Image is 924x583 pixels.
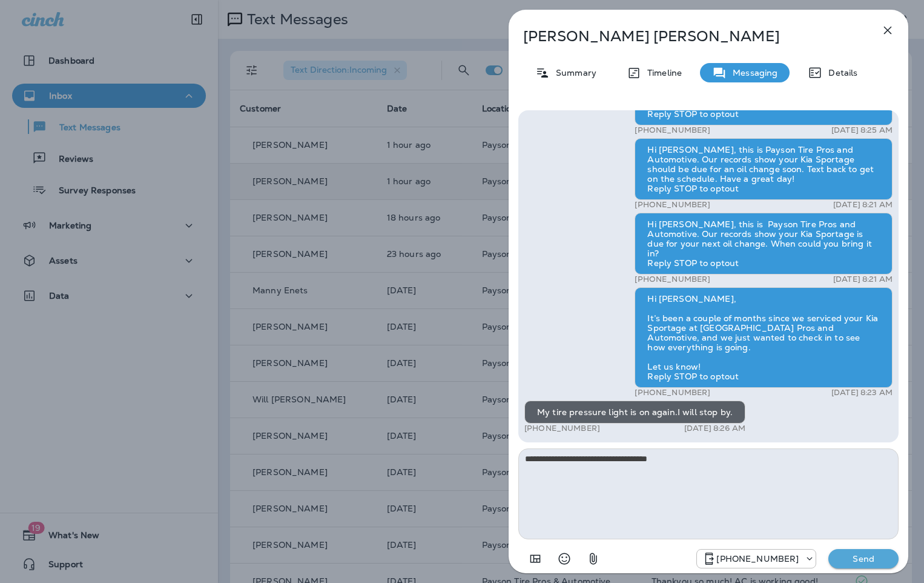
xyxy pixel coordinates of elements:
[828,549,899,568] button: Send
[552,547,576,571] button: Select an emoji
[523,28,854,45] p: [PERSON_NAME] [PERSON_NAME]
[635,275,710,284] p: [PHONE_NUMBER]
[697,551,816,566] div: +1 (928) 260-4498
[833,275,893,284] p: [DATE] 8:21 AM
[831,388,893,398] p: [DATE] 8:23 AM
[524,401,745,424] div: My tire pressure light is on again.I will stop by.
[635,125,710,135] p: [PHONE_NUMBER]
[727,68,777,78] p: Messaging
[550,68,596,78] p: Summary
[833,200,893,210] p: [DATE] 8:21 AM
[684,424,745,433] p: [DATE] 8:26 AM
[831,125,893,135] p: [DATE] 8:25 AM
[635,213,893,275] div: Hi [PERSON_NAME], this is Payson Tire Pros and Automotive. Our records show your Kia Sportage is ...
[635,287,893,388] div: Hi [PERSON_NAME], It’s been a couple of months since we serviced your Kia Sportage at [GEOGRAPHIC...
[635,200,710,210] p: [PHONE_NUMBER]
[716,554,799,564] p: [PHONE_NUMBER]
[641,68,682,78] p: Timeline
[838,553,889,564] p: Send
[822,68,857,78] p: Details
[523,547,547,571] button: Add in a premade template
[635,138,893,200] div: Hi [PERSON_NAME], this is Payson Tire Pros and Automotive. Our records show your Kia Sportage sho...
[524,424,600,433] p: [PHONE_NUMBER]
[635,388,710,398] p: [PHONE_NUMBER]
